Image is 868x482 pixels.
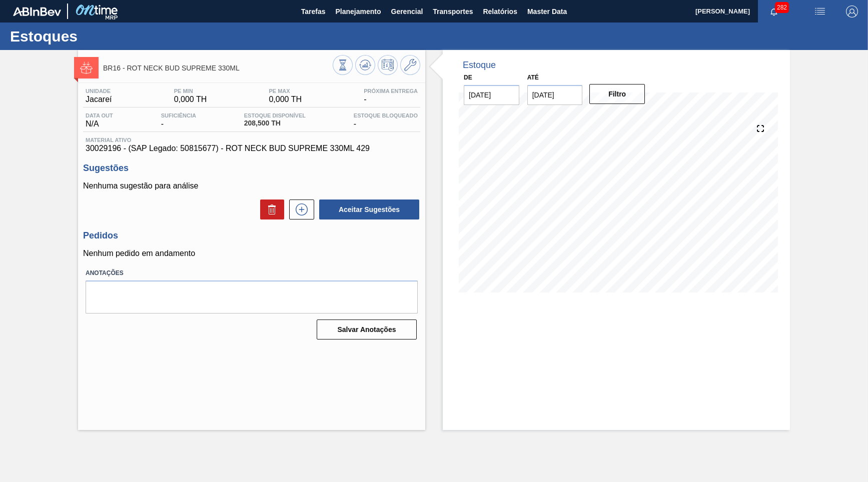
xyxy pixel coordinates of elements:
[161,112,196,118] span: Suficiência
[527,5,567,17] span: Master Data
[83,249,420,258] p: Nenhum pedido em andamento
[103,64,333,72] span: BR16 - ROT NECK BUD SUPREME 330ML
[244,112,306,118] span: Estoque Disponível
[269,95,302,104] span: 0,000 TH
[314,198,420,220] div: Aceitar Sugestões
[364,88,418,94] span: Próxima Entrega
[355,55,375,75] button: Atualizar Gráfico
[317,319,417,339] button: Salvar Anotações
[333,55,353,75] button: Visão Geral dos Estoques
[391,5,423,17] span: Gerencial
[83,181,420,190] p: Nenhuma sugestão para análise
[464,74,472,81] label: De
[846,5,858,17] img: Logout
[464,85,519,105] input: dd/mm/yyyy
[758,4,790,18] button: Notificações
[255,199,284,219] div: Excluir Sugestões
[86,112,113,118] span: Data out
[527,85,583,105] input: dd/mm/yyyy
[86,95,112,104] span: Jacareí
[284,199,314,219] div: Nova sugestão
[361,88,420,104] div: -
[86,88,112,94] span: Unidade
[13,7,61,16] img: TNhmsLtSVTkK8tSr43FrP2fwEKptu5GPRR3wAAAABJRU5ErkJggg==
[10,30,188,42] h1: Estoques
[174,88,207,94] span: PE MIN
[483,5,517,17] span: Relatórios
[589,84,645,104] button: Filtro
[433,5,473,17] span: Transportes
[83,112,116,128] div: N/A
[319,199,419,219] button: Aceitar Sugestões
[86,137,418,143] span: Material ativo
[174,95,207,104] span: 0,000 TH
[400,55,420,75] button: Ir ao Master Data / Geral
[814,5,826,17] img: userActions
[86,266,418,280] label: Anotações
[378,55,398,75] button: Programar Estoque
[775,2,789,13] span: 282
[83,230,420,241] h3: Pedidos
[83,163,420,173] h3: Sugestões
[335,5,381,17] span: Planejamento
[244,119,306,127] span: 208,500 TH
[301,5,326,17] span: Tarefas
[159,112,199,128] div: -
[269,88,302,94] span: PE MAX
[80,61,93,74] img: Ícone
[354,112,418,118] span: Estoque Bloqueado
[463,60,496,70] div: Estoque
[527,74,539,81] label: Até
[86,144,418,153] span: 30029196 - (SAP Legado: 50815677) - ROT NECK BUD SUPREME 330ML 429
[351,112,420,128] div: -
